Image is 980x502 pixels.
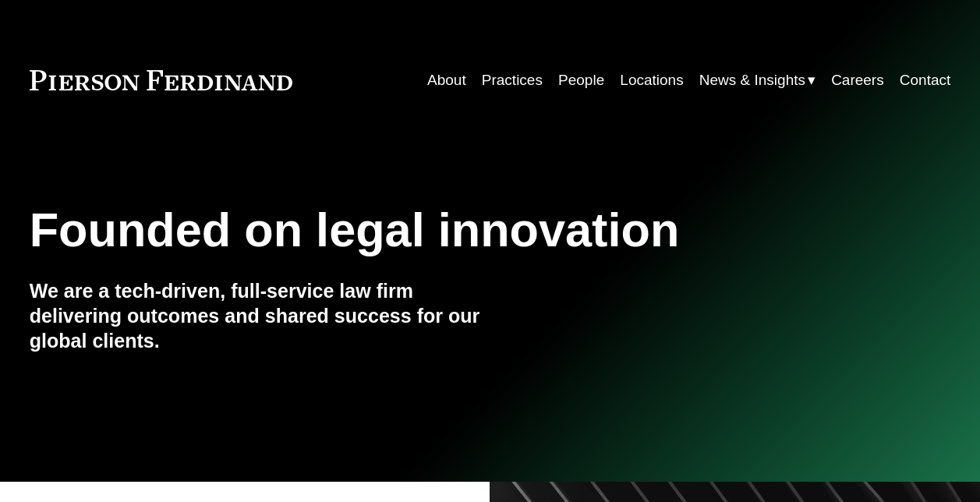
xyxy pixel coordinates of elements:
a: Practices [482,65,543,95]
a: Careers [831,65,884,95]
a: folder dropdown [699,65,815,95]
a: About [427,65,466,95]
span: News & Insights [699,67,805,94]
a: Contact [900,65,950,95]
a: People [558,65,604,95]
h4: We are a tech-driven, full-service law firm delivering outcomes and shared success for our global... [30,279,490,353]
a: Locations [620,65,683,95]
h1: Founded on legal innovation [30,203,798,257]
